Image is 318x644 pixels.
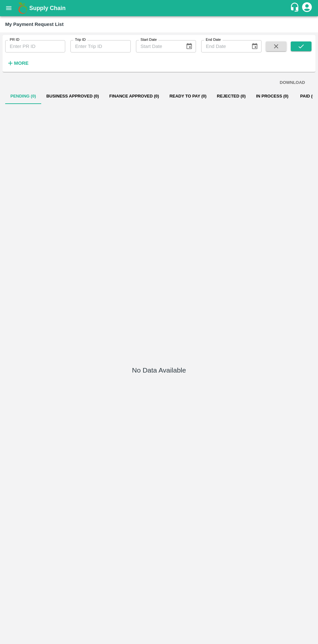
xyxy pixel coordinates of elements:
label: Start Date [141,37,157,42]
a: Supply Chain [29,4,290,13]
button: Pending (0) [5,88,41,104]
b: Supply Chain [29,5,66,11]
button: Choose date [183,40,195,52]
button: Ready To Pay (0) [164,88,212,104]
label: PR ID [10,37,19,42]
button: Finance Approved (0) [104,88,164,104]
div: customer-support [290,2,301,14]
button: In Process (0) [251,88,294,104]
button: open drawer [1,1,16,16]
input: Enter PR ID [5,40,65,52]
img: logo [16,2,29,15]
button: Business Approved (0) [41,88,104,104]
button: Rejected (0) [212,88,251,104]
h5: No Data Available [132,366,186,375]
input: Enter Trip ID [70,40,130,52]
button: DOWNLOAD [277,77,308,88]
button: Choose date [249,40,261,52]
strong: More [14,61,29,66]
label: End Date [206,37,221,42]
input: Start Date [136,40,180,52]
label: Trip ID [75,37,86,42]
button: More [5,58,30,69]
div: My Payment Request List [5,20,64,29]
input: End Date [201,40,246,52]
div: account of current user [301,1,313,15]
